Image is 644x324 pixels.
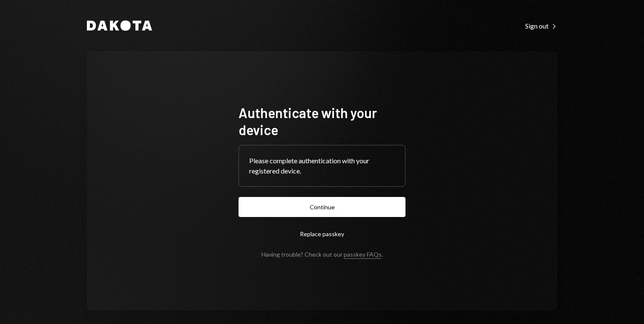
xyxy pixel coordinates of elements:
button: Continue [239,197,405,217]
button: Replace passkey [239,224,405,244]
a: Sign out [525,21,557,30]
div: Sign out [525,22,557,30]
div: Please complete authentication with your registered device. [249,156,395,176]
div: Having trouble? Check out our . [262,251,383,258]
h1: Authenticate with your device [239,104,405,138]
a: passkey FAQs [344,251,382,259]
